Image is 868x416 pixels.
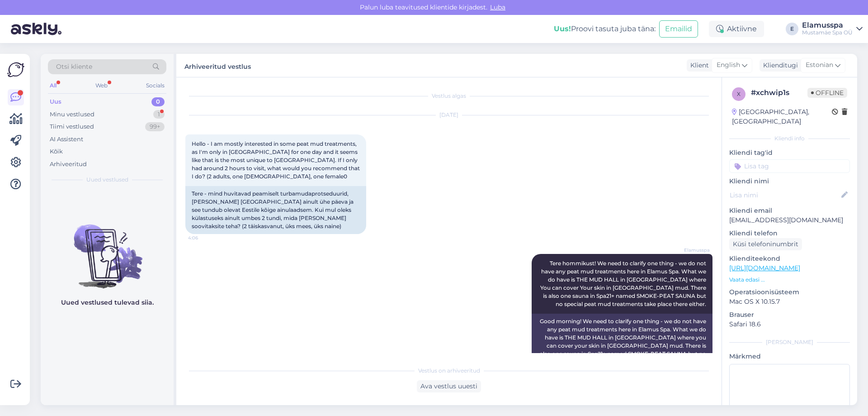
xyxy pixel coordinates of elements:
[50,147,63,156] div: Kõik
[729,276,850,284] p: Vaata edasi ...
[185,92,712,100] div: Vestlus algas
[729,215,850,225] p: [EMAIL_ADDRESS][DOMAIN_NAME]
[7,61,24,78] img: Askly Logo
[730,190,840,200] input: Lisa nimi
[729,148,850,158] p: Kliendi tag'id
[806,60,833,70] span: Estonian
[807,88,847,98] span: Offline
[729,254,850,263] p: Klienditeekond
[50,122,94,131] div: Tiimi vestlused
[540,260,708,307] span: Tere hommikust! We need to clarify one thing - we do not have any peat mud treatments here in Ela...
[418,367,480,375] span: Vestlus on arhiveeritud
[50,160,87,169] div: Arhiveeritud
[151,97,165,106] div: 0
[729,229,850,238] p: Kliendi telefon
[729,320,850,329] p: Safari 18.6
[709,21,764,37] div: Aktiivne
[61,298,154,307] p: Uued vestlused tulevad siia.
[185,111,712,119] div: [DATE]
[94,80,109,91] div: Web
[50,97,61,106] div: Uus
[729,134,850,143] div: Kliendi info
[729,264,800,272] a: [URL][DOMAIN_NAME]
[554,24,571,33] b: Uus!
[50,110,94,119] div: Minu vestlused
[729,238,802,250] div: Küsi telefoninumbrit
[732,107,832,126] div: [GEOGRAPHIC_DATA], [GEOGRAPHIC_DATA]
[48,80,58,91] div: All
[192,140,361,180] span: Hello - I am mostly interested in some peat mud treatments, as I'm only in [GEOGRAPHIC_DATA] for ...
[144,80,166,91] div: Socials
[729,297,850,306] p: Mac OS X 10.15.7
[729,206,850,215] p: Kliendi email
[786,23,798,35] div: E
[185,186,366,234] div: Tere - mind huvitavad peamiselt turbamudaprotseduurid, [PERSON_NAME] [GEOGRAPHIC_DATA] ainult ühe...
[676,247,710,253] span: Elamusspa
[41,208,174,290] img: No chats
[729,338,850,346] div: [PERSON_NAME]
[729,177,850,186] p: Kliendi nimi
[759,61,798,70] div: Klienditugi
[188,234,222,241] span: 4:06
[729,352,850,361] p: Märkmed
[153,110,165,119] div: 1
[554,24,656,34] div: Proovi tasuta juba täna:
[532,314,712,370] div: Good morning! We need to clarify one thing - we do not have any peat mud treatments here in Elamu...
[184,59,251,72] label: Arhiveeritud vestlus
[729,287,850,297] p: Operatsioonisüsteem
[802,22,853,29] div: Elamusspa
[417,380,481,392] div: Ava vestlus uuesti
[145,122,165,131] div: 99+
[729,159,850,173] input: Lisa tag
[86,176,128,184] span: Uued vestlused
[802,29,853,36] div: Mustamäe Spa OÜ
[717,60,740,70] span: English
[56,62,92,72] span: Otsi kliente
[50,135,83,144] div: AI Assistent
[659,20,698,38] button: Emailid
[687,61,709,70] div: Klient
[751,87,807,98] div: # xchwip1s
[737,91,741,97] span: x
[729,310,850,320] p: Brauser
[487,3,508,11] span: Luba
[802,22,863,36] a: ElamusspaMustamäe Spa OÜ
